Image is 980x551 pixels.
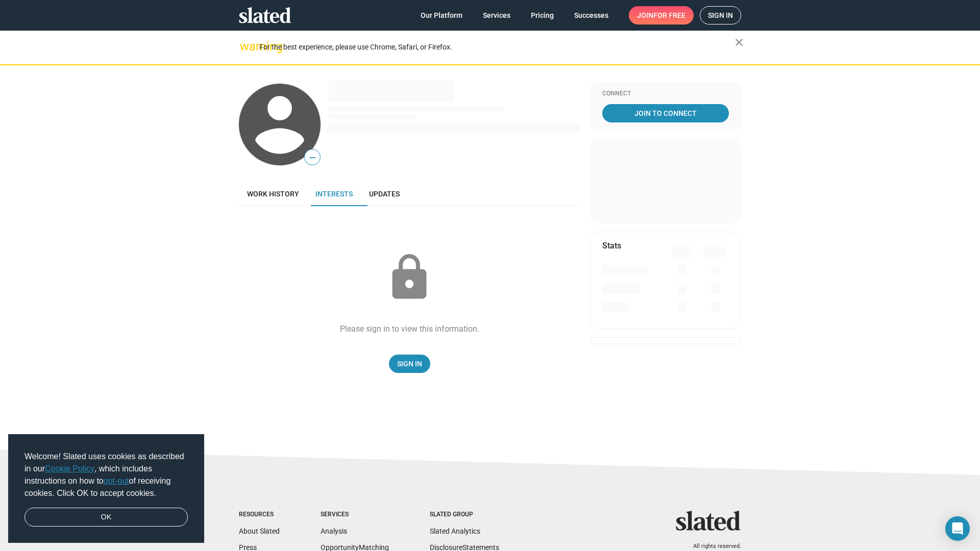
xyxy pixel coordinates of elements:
span: for free [653,6,685,24]
a: Slated Analytics [430,527,480,535]
mat-card-title: Stats [602,240,621,251]
span: Pricing [531,6,554,24]
a: Work history [239,182,307,206]
div: Services [321,511,389,519]
span: Our Platform [421,6,462,24]
span: Updates [369,190,400,198]
a: Analysis [321,527,347,535]
span: Successes [574,6,608,24]
a: dismiss cookie message [24,508,188,527]
div: Slated Group [430,511,499,519]
a: Successes [566,6,617,24]
span: Services [483,6,510,24]
a: Our Platform [412,6,471,24]
mat-icon: warning [240,40,252,53]
div: Connect [602,90,729,98]
a: About Slated [239,527,280,535]
span: Join To Connect [604,104,727,122]
span: — [305,151,320,164]
a: Updates [361,182,408,206]
div: cookieconsent [8,434,204,543]
a: Services [475,6,519,24]
span: Join [637,6,685,24]
div: For the best experience, please use Chrome, Safari, or Firefox. [259,40,735,54]
span: Sign in [708,7,733,24]
a: Join To Connect [602,104,729,122]
a: Pricing [523,6,562,24]
a: Cookie Policy [45,464,94,473]
mat-icon: close [733,36,745,48]
mat-icon: lock [384,252,435,303]
a: Sign in [700,6,741,24]
span: Welcome! Slated uses cookies as described in our , which includes instructions on how to of recei... [24,450,188,499]
span: Interests [315,190,353,198]
a: opt-out [104,477,129,485]
span: Sign In [397,355,422,373]
a: Joinfor free [629,6,694,24]
a: Interests [307,182,361,206]
a: Sign In [389,355,430,373]
div: Open Intercom Messenger [945,516,970,541]
span: Work history [247,190,299,198]
div: Please sign in to view this information. [340,323,479,334]
div: Resources [239,511,280,519]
